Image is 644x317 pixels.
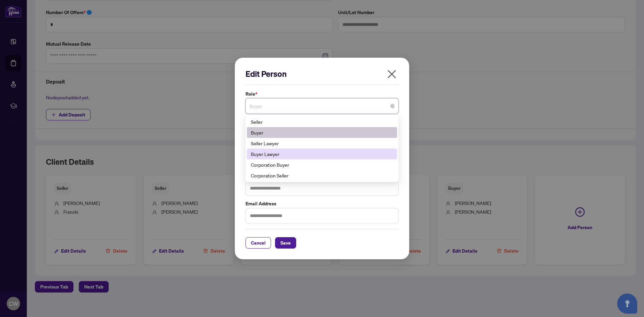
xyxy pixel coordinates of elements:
button: Open asap [617,294,637,314]
button: Cancel [246,237,271,249]
span: Buyer [250,100,394,112]
div: Buyer [251,129,393,136]
div: Seller Lawyer [251,140,393,147]
div: Seller Lawyer [247,138,397,149]
div: Corporation Buyer [247,159,397,170]
label: Role [246,90,398,98]
span: Save [280,237,291,248]
div: Corporation Seller [247,170,397,181]
div: Buyer [247,127,397,138]
span: Cancel [251,237,266,248]
div: Seller [251,118,393,125]
div: Corporation Buyer [251,161,393,168]
div: Corporation Seller [251,172,393,179]
label: Email Address [246,200,398,207]
div: Buyer Lawyer [247,149,397,159]
button: Save [275,237,296,249]
div: Seller [247,116,397,127]
span: close [386,69,397,80]
div: Buyer Lawyer [251,150,393,158]
span: close-circle [390,104,394,108]
h2: Edit Person [246,68,398,79]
